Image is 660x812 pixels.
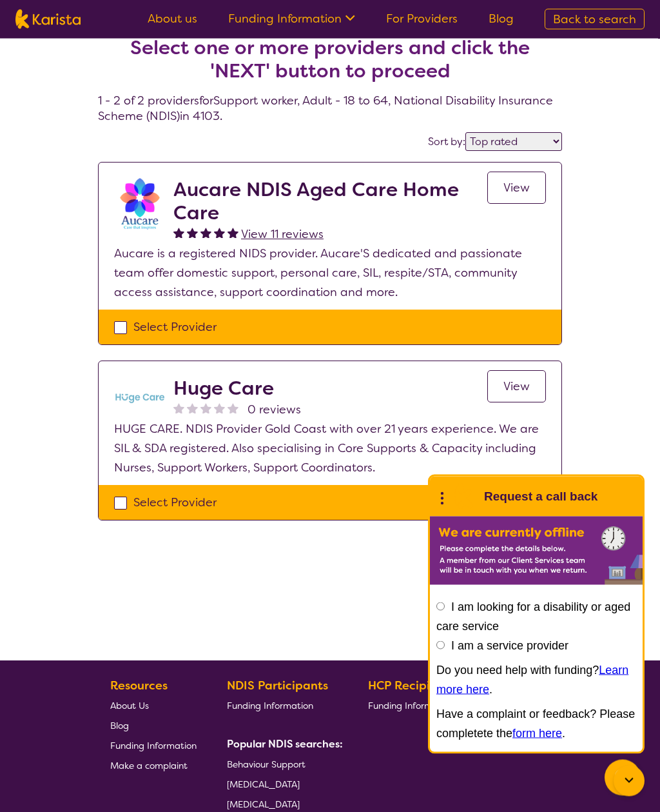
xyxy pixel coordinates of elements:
span: 0 reviews [247,401,301,420]
img: nonereviewstar [228,403,238,414]
a: Funding Information [228,11,355,26]
img: fullstar [228,228,238,239]
h2: Select one or more providers and click the 'NEXT' button to proceed [113,37,547,83]
a: About Us [110,696,197,716]
h2: Huge Care [173,377,301,401]
b: HCP Recipients [368,678,454,694]
img: nonereviewstar [173,403,184,414]
h1: Request a call back [484,487,597,506]
span: [MEDICAL_DATA] [227,799,300,811]
a: View [487,172,546,204]
a: Behaviour Support [227,755,338,775]
span: Behaviour Support [227,759,306,771]
a: form here [512,727,562,740]
span: Make a complaint [110,760,188,772]
a: For Providers [386,11,458,26]
img: nonereviewstar [214,403,225,414]
span: View [503,379,530,395]
a: View [487,371,546,403]
a: [MEDICAL_DATA] [227,775,338,795]
span: [MEDICAL_DATA] [227,779,300,791]
a: Blog [489,11,514,26]
b: Popular NDIS searches: [227,738,343,751]
a: View 11 reviews [241,225,324,244]
a: Back to search [545,9,645,30]
button: Channel Menu [605,760,641,796]
b: NDIS Participants [227,678,328,694]
span: About Us [110,700,149,712]
h4: 1 - 2 of 2 providers for Support worker , Adult - 18 to 64 , National Disability Insurance Scheme... [98,6,562,124]
img: Karista logo [15,10,81,29]
b: Resources [110,678,168,694]
img: fullstar [200,228,211,239]
img: fullstar [214,228,225,239]
a: Funding Information [368,696,454,716]
span: Funding Information [110,740,197,752]
a: Funding Information [110,736,197,756]
span: Funding Information [227,700,313,712]
a: About us [148,11,197,26]
img: fullstar [173,228,184,239]
label: Sort by: [428,135,465,149]
p: Have a complaint or feedback? Please completete the . [436,704,636,743]
img: nonereviewstar [187,403,198,414]
img: qpdtjuftwexlinsi40qf.png [114,377,166,420]
img: nonereviewstar [200,403,211,414]
span: View 11 reviews [241,227,324,243]
a: Funding Information [227,696,338,716]
span: View [503,181,530,196]
h2: Aucare NDIS Aged Care Home Care [173,179,487,225]
p: HUGE CARE. NDIS Provider Gold Coast with over 21 years experience. We are SIL & SDA registered. A... [114,420,546,478]
p: Do you need help with funding? . [436,660,636,699]
label: I am a service provider [451,639,568,652]
span: Blog [110,720,129,732]
img: Karista [451,484,476,510]
span: Back to search [553,12,636,27]
p: Aucare is a registered NIDS provider. Aucare'S dedicated and passionate team offer domestic suppo... [114,244,546,302]
img: pxtnkcyzh0s3chkr6hsj.png [114,179,166,230]
span: Funding Information [368,700,454,712]
a: Make a complaint [110,756,197,776]
img: fullstar [187,228,198,239]
a: Blog [110,716,197,736]
label: I am looking for a disability or aged care service [436,600,630,633]
img: Karista offline chat form to request call back [430,517,643,585]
